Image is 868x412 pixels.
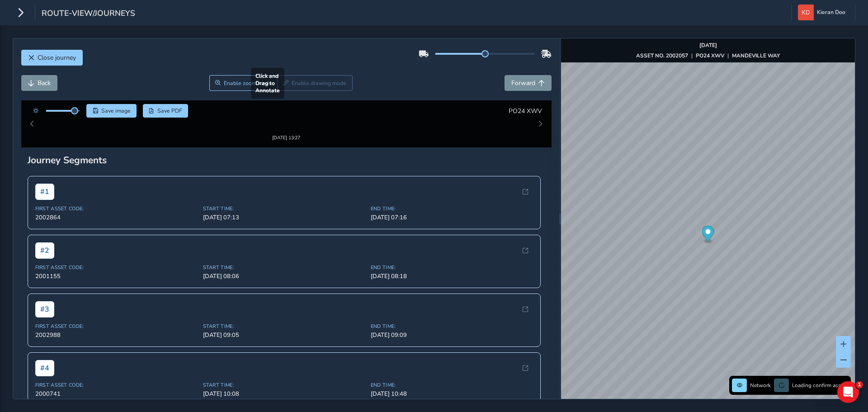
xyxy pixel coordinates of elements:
span: [DATE] 07:16 [371,205,533,213]
span: First Asset Code: [35,256,198,263]
img: diamond-layout [798,5,814,20]
span: End Time: [371,315,533,322]
span: route-view/journeys [42,8,135,20]
span: # 4 [35,352,54,369]
span: Start Time: [203,197,365,204]
span: End Time: [371,374,533,381]
span: [DATE] 10:48 [371,382,533,390]
span: 2000741 [35,382,198,390]
span: End Time: [371,197,533,204]
span: Start Time: [203,315,365,322]
span: PO24 XWV [509,107,542,115]
strong: ASSET NO. 2002057 [636,52,688,59]
span: Start Time: [203,374,365,381]
button: Save [86,104,137,118]
span: [DATE] 10:08 [203,382,365,390]
span: Network [750,382,771,389]
span: 2001155 [35,264,198,272]
span: Save image [101,107,131,114]
span: Start Time: [203,256,365,263]
span: # 1 [35,175,54,192]
span: Kieran Doo [817,5,845,20]
span: First Asset Code: [35,197,198,204]
div: Map marker [702,226,714,244]
button: Close journey [21,50,83,66]
span: [DATE] 09:09 [371,323,533,331]
span: 1 [856,381,863,388]
span: First Asset Code: [35,315,198,322]
span: [DATE] 07:13 [203,205,365,213]
div: [DATE] 13:27 [259,123,314,129]
span: Enable zoom mode [224,80,272,87]
span: Loading confirm assets [792,382,848,389]
span: 2002988 [35,323,198,331]
span: # 3 [35,293,54,309]
strong: [DATE] [699,42,717,49]
iframe: Intercom live chat [837,381,859,403]
span: Forward [511,79,535,87]
span: Close journey [38,53,76,62]
img: Thumbnail frame [259,114,314,123]
span: 2002864 [35,205,198,213]
strong: MANDEVILLE WAY [732,52,780,59]
button: Zoom [209,75,278,91]
div: Journey Segments [28,146,545,158]
button: Kieran Doo [798,5,849,20]
span: [DATE] 08:18 [371,264,533,272]
div: | | [636,52,780,59]
span: [DATE] 09:05 [203,323,365,331]
span: First Asset Code: [35,374,198,381]
button: Forward [505,75,552,91]
strong: PO24 XWV [696,52,724,59]
span: End Time: [371,256,533,263]
span: # 2 [35,234,54,251]
button: PDF [143,104,189,118]
span: Save PDF [157,107,182,114]
span: Back [38,79,51,87]
span: [DATE] 08:06 [203,264,365,272]
button: Back [21,75,57,91]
